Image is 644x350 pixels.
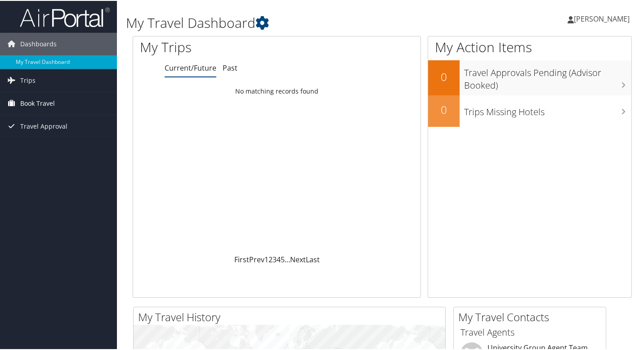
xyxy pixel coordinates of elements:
[126,13,468,31] h1: My Travel Dashboard
[290,254,306,264] a: Next
[133,82,420,99] td: No matching records found
[458,309,606,324] h2: My Travel Contacts
[428,94,631,126] a: 0Trips Missing Hotels
[461,325,599,338] h3: Travel Agents
[268,254,273,264] a: 2
[264,254,268,264] a: 1
[428,59,631,94] a: 0Travel Approvals Pending (Advisor Booked)
[140,37,294,56] h1: My Trips
[165,62,216,72] a: Current/Future
[464,100,631,117] h3: Trips Missing Hotels
[281,254,285,264] a: 5
[20,91,55,114] span: Book Travel
[277,254,281,264] a: 4
[20,6,110,27] img: airportal-logo.png
[306,254,320,264] a: Last
[428,68,460,84] h2: 0
[20,32,57,54] span: Dashboards
[273,254,277,264] a: 3
[138,309,445,324] h2: My Travel History
[428,101,460,117] h2: 0
[285,254,290,264] span: …
[574,13,630,23] span: [PERSON_NAME]
[428,37,631,56] h1: My Action Items
[20,68,36,91] span: Trips
[234,254,249,264] a: First
[568,4,639,31] a: [PERSON_NAME]
[20,114,67,137] span: Travel Approval
[249,254,264,264] a: Prev
[464,61,631,91] h3: Travel Approvals Pending (Advisor Booked)
[223,62,237,72] a: Past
